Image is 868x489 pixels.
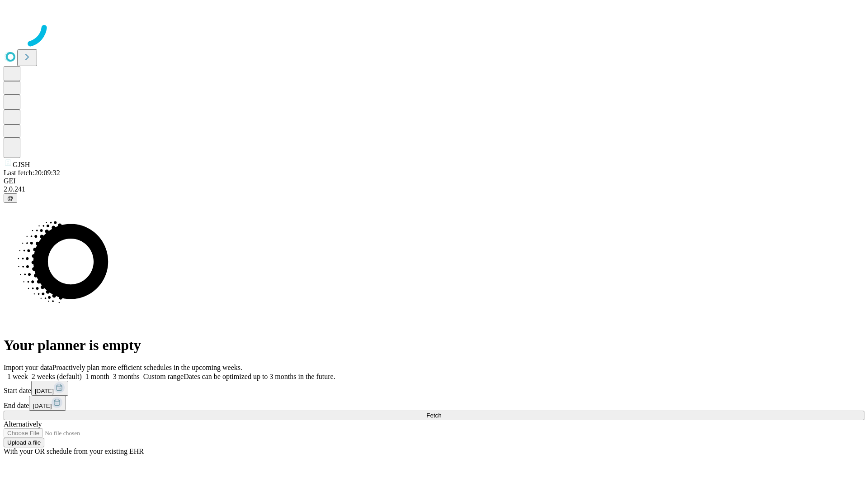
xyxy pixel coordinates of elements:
[4,364,52,371] span: Import your data
[113,373,140,380] span: 3 months
[52,364,242,371] span: Proactively plan more efficient schedules in the upcoming weeks.
[4,177,864,185] div: GEI
[4,169,60,177] span: Last fetch: 20:09:32
[4,447,144,455] span: With your OR schedule from your existing EHR
[32,373,82,380] span: 2 weeks (default)
[184,373,335,380] span: Dates can be optimized up to 3 months in the future.
[35,388,54,394] span: [DATE]
[4,411,864,420] button: Fetch
[143,373,184,380] span: Custom range
[33,403,52,409] span: [DATE]
[4,193,17,203] button: @
[85,373,109,380] span: 1 month
[4,396,864,411] div: End date
[4,438,44,447] button: Upload a file
[4,420,42,428] span: Alternatively
[7,373,28,380] span: 1 week
[4,185,864,193] div: 2.0.241
[13,161,30,168] span: GJSH
[31,381,68,396] button: [DATE]
[4,381,864,396] div: Start date
[4,337,864,354] h1: Your planner is empty
[426,412,441,419] span: Fetch
[7,195,14,201] span: @
[29,396,66,411] button: [DATE]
